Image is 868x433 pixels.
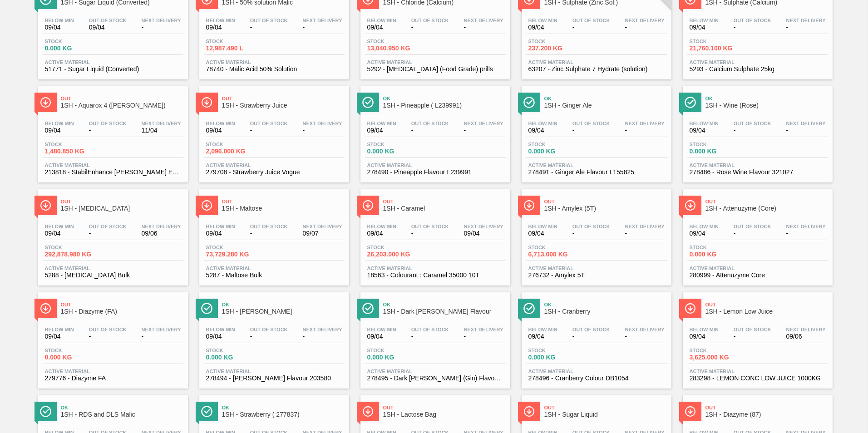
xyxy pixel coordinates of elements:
span: Next Delivery [303,224,342,229]
img: Ícone [40,303,51,314]
span: Out [383,199,506,204]
span: Active Material [206,162,342,168]
span: Next Delivery [786,121,826,126]
span: Next Delivery [142,327,181,332]
span: Out Of Stock [734,121,771,126]
span: Ok [383,302,506,307]
span: Stock [528,245,592,250]
a: ÍconeOk1SH - Ginger AleBelow Min09/04Out Of Stock-Next Delivery-Stock0.000 KGActive Material27849... [515,79,676,182]
span: 0.000 KG [367,354,431,361]
img: Ícone [523,406,535,417]
span: Out [222,199,345,204]
span: Below Min [367,18,396,23]
span: Out Of Stock [411,327,449,332]
span: Next Delivery [464,18,503,23]
span: 11/04 [142,127,181,134]
span: - [572,24,610,31]
a: ÍconeOut1SH - Diazyme (FA)Below Min09/04Out Of Stock-Next Delivery-Stock0.000 KGActive Material27... [31,285,192,389]
span: - [734,127,771,134]
span: Ok [222,405,345,410]
span: Out Of Stock [734,327,771,332]
span: 12,987.490 L [206,45,270,52]
span: 5287 - Maltose Bulk [206,272,342,279]
span: Below Min [690,327,719,332]
span: Stock [690,39,753,44]
span: Out Of Stock [250,327,288,332]
span: 1SH - Strawberry Juice [222,102,345,109]
span: Stock [690,245,753,250]
span: 0.000 KG [45,354,108,361]
span: 09/04 [367,127,396,134]
img: Ícone [40,406,51,417]
img: Ícone [685,303,696,314]
span: Stock [690,348,753,353]
span: 63207 - Zinc Sulphate 7 Hydrate (solution) [528,66,665,73]
img: Ícone [523,303,535,314]
span: Active Material [690,266,826,271]
span: 283298 - LEMON CONC LOW JUICE 1000KG [690,375,826,382]
span: 6,713.000 KG [528,251,592,258]
a: ÍconeOut1SH - [MEDICAL_DATA]Below Min09/04Out Of Stock-Next Delivery09/06Stock292,878.980 KGActiv... [31,182,192,285]
a: ÍconeOut1SH - Lemon Low JuiceBelow Min09/04Out Of Stock-Next Delivery09/06Stock3,625.000 KGActive... [676,285,837,389]
span: 09/04 [89,24,127,31]
span: 0.000 KG [690,251,753,258]
span: 1,480.850 KG [45,148,108,155]
span: 09/04 [206,24,235,31]
span: Out Of Stock [89,121,127,126]
span: 09/04 [690,333,719,340]
span: Out Of Stock [89,18,127,23]
span: Out Of Stock [734,224,771,229]
span: Ok [544,96,667,101]
span: 276732 - Amylex 5T [528,272,665,279]
span: 1SH - Diazyme (FA) [61,308,183,315]
span: Out [544,405,667,410]
span: Below Min [528,121,557,126]
span: Out Of Stock [250,18,288,23]
span: - [464,127,503,134]
span: Active Material [367,266,503,271]
span: 237.200 KG [528,45,592,52]
span: Stock [45,142,108,147]
a: ÍconeOk1SH - [PERSON_NAME]Below Min09/04Out Of Stock-Next Delivery-Stock0.000 KGActive Material27... [192,285,354,389]
span: Stock [206,39,270,44]
span: 09/04 [690,127,719,134]
span: - [142,24,181,31]
span: 5292 - Calcium Chloride (Food Grade) prills [367,66,503,73]
span: Stock [45,39,108,44]
span: Out [544,199,667,204]
span: Below Min [45,121,74,126]
span: Next Delivery [786,327,826,332]
span: 0.000 KG [528,148,592,155]
span: - [734,230,771,237]
span: Out Of Stock [572,18,610,23]
span: - [572,127,610,134]
span: - [734,24,771,31]
span: Active Material [206,266,342,271]
span: Out Of Stock [89,327,127,332]
span: Ok [222,302,345,307]
span: 1SH - Lemon Low Juice [705,308,828,315]
span: - [303,24,342,31]
img: Ícone [201,200,212,211]
a: ÍconeOut1SH - Aquarox 4 ([PERSON_NAME])Below Min09/04Out Of Stock-Next Delivery11/04Stock1,480.85... [31,79,192,182]
span: Active Material [367,369,503,374]
img: Ícone [685,97,696,108]
span: 09/04 [45,127,74,134]
span: - [250,24,288,31]
span: 278495 - Dark Berry (Gin) Flavour 793677 [367,375,503,382]
span: 09/07 [303,230,342,237]
span: Active Material [206,59,342,65]
a: ÍconeOut1SH - Attenuzyme (Core)Below Min09/04Out Of Stock-Next Delivery-Stock0.000 KGActive Mater... [676,182,837,285]
a: ÍconeOk1SH - Dark [PERSON_NAME] FlavourBelow Min09/04Out Of Stock-Next Delivery-Stock0.000 KGActi... [354,285,515,389]
span: 2,096.000 KG [206,148,270,155]
span: Below Min [690,18,719,23]
span: Out [383,405,506,410]
span: - [250,230,288,237]
span: Stock [528,348,592,353]
span: Out [705,302,828,307]
span: 09/04 [367,333,396,340]
span: Active Material [690,59,826,65]
img: Ícone [362,406,374,417]
span: 278494 - Rasberry Flavour 203580 [206,375,342,382]
span: Out [705,405,828,410]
